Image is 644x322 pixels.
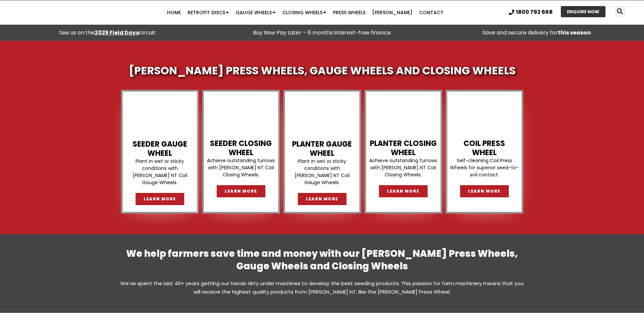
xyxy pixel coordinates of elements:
[615,6,625,17] div: Search
[217,185,265,197] a: LEARN MORE
[468,189,501,193] span: LEARN MORE
[136,193,184,205] a: LEARN MORE
[144,197,176,201] span: LEARN MORE
[287,158,358,186] p: Plant in wet or sticky conditions with [PERSON_NAME] NT Coil Gauge Wheels.
[210,138,272,157] a: SEEDER CLOSING WHEEL
[225,189,257,193] span: LEARN MORE
[164,6,184,19] a: Home
[516,9,553,15] span: 1800 792 668
[368,157,439,178] p: Achieve outstanding furrows with [PERSON_NAME] NT Coil Closing Wheels.
[379,185,428,197] a: LEARN MORE
[184,6,232,19] a: Retrofit Discs
[3,28,211,38] div: See us on the circuit
[119,65,525,76] h1: [PERSON_NAME] PRESS WHEELS, GAUGE WHEELS AND CLOSING Wheels
[119,248,525,272] h2: We help farmers save time and money with our [PERSON_NAME] Press Wheels, Gauge Wheels and Closing...
[133,139,187,158] a: SEEDER Gauge Wheel
[125,6,485,19] nav: Menu
[416,6,447,19] a: Contact
[206,157,277,178] p: Achieve outstanding furrows with [PERSON_NAME] NT Coil Closing Wheels.
[567,9,599,14] span: ENQUIRE NOW
[460,185,509,197] a: LEARN MORE
[463,138,505,157] a: COIL PRESSWHEEL
[20,2,88,23] img: Ryan NT logo
[95,29,139,36] a: 2025 Field Days
[561,6,605,17] a: ENQUIRE NOW
[330,6,369,19] a: Press Wheels
[386,95,421,130] img: RYAN NT Closing Wheel
[304,95,340,130] img: Planter Gauge wheel 2025
[558,29,591,36] strong: this season
[370,138,437,157] a: PLANTER CLOSING WHEEL
[124,158,195,186] p: Plant in wet or sticky conditions with [PERSON_NAME] NT Coil Gauge Wheels.
[298,193,347,205] a: LEARN MORE
[369,6,416,19] a: [PERSON_NAME]
[433,28,641,38] p: Save and secure delivery for
[232,6,279,19] a: Gauge Wheels
[218,28,426,38] p: Buy Now Pay Later – 6 months interest-free finance
[223,95,258,130] img: Side view of Single Disc closing wheel
[119,279,525,296] p: We've spent the last 40+ years getting our hands dirty under machines to develop the best seeding...
[279,6,330,19] a: Closing Wheels
[467,95,502,130] img: ryan press wheels
[292,139,352,158] a: PLANTER Gauge Wheel
[387,189,420,193] span: LEARN MORE
[306,197,338,201] span: LEARN MORE
[449,157,520,178] p: Self-cleaning Coil Press Wheels for superior seed-to-soil contact.
[509,9,553,15] a: 1800 792 668
[142,95,177,130] img: RYAN NT Gauge Wheel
